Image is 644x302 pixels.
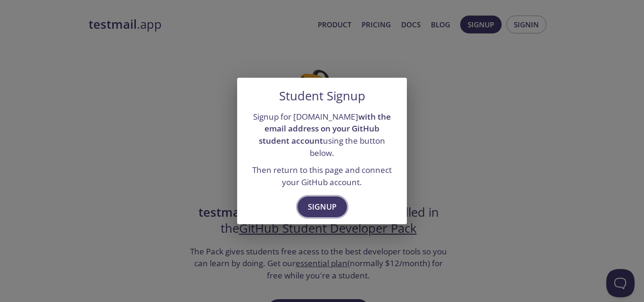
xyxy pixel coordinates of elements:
p: Signup for [DOMAIN_NAME] using the button below. [248,111,396,159]
span: Signup [308,200,337,213]
p: Then return to this page and connect your GitHub account. [248,164,396,188]
button: Signup [297,196,347,217]
h5: Student Signup [279,89,365,103]
strong: with the email address on your GitHub student account [259,111,391,146]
